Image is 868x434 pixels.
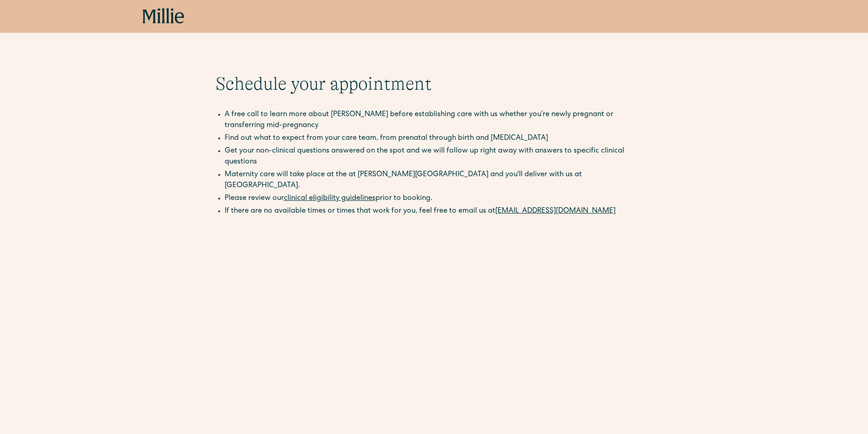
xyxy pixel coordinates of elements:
[225,109,653,131] li: A free call to learn more about [PERSON_NAME] before establishing care with us whether you’re new...
[225,206,653,217] li: If there are no available times or times that work for you, feel free to email us at
[225,169,653,191] li: Maternity care will take place at the at [PERSON_NAME][GEOGRAPHIC_DATA] and you'll deliver with u...
[216,73,653,95] h1: Schedule your appointment
[225,193,653,204] li: Please review our prior to booking.
[225,133,653,144] li: Find out what to expect from your care team, from prenatal through birth and [MEDICAL_DATA]
[495,208,616,215] a: [EMAIL_ADDRESS][DOMAIN_NAME]
[284,195,375,202] a: clinical eligibility guidelines
[225,146,653,168] li: Get your non-clinical questions answered on the spot and we will follow up right away with answer...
